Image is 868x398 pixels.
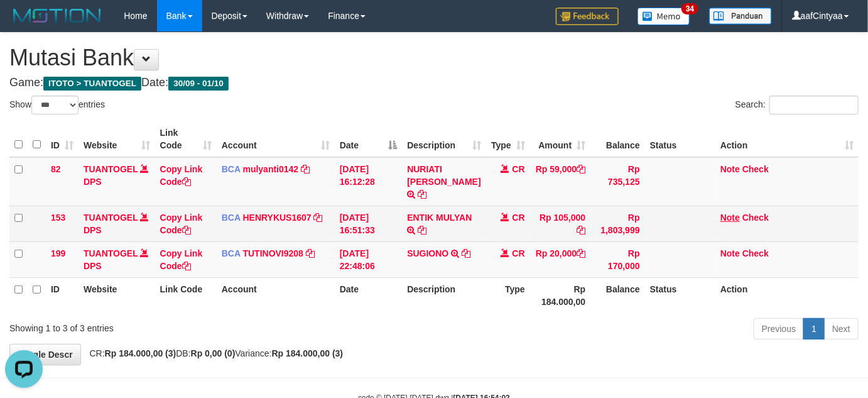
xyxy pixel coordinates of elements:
a: Check [742,248,769,258]
th: ID: activate to sort column ascending [46,121,79,157]
a: TUANTOGEL [84,164,138,174]
strong: Rp 0,00 (0) [191,348,236,358]
a: Check [742,213,769,223]
span: CR [513,164,525,174]
a: Copy NURIATI GANS to clipboard [418,189,426,199]
a: Copy Rp 105,000 to clipboard [577,225,585,235]
a: Copy Link Code [160,248,203,271]
th: Action [715,277,859,313]
a: Copy TUTINOVI9208 to clipboard [306,248,315,258]
label: Search: [735,96,859,114]
a: Check [742,164,769,174]
a: ENTIK MULYAN [407,213,472,223]
span: CR [513,213,525,223]
span: BCA [222,213,241,223]
td: DPS [79,157,155,206]
th: Website: activate to sort column ascending [79,121,155,157]
strong: Rp 184.000,00 (3) [272,348,344,358]
td: Rp 20,000 [530,241,591,277]
a: mulyanti0142 [243,164,299,174]
img: Feedback.jpg [556,8,619,25]
td: Rp 735,125 [590,157,644,206]
h1: Mutasi Bank [9,45,859,70]
img: panduan.png [709,8,772,25]
a: Previous [754,318,804,340]
a: TUTINOVI9208 [243,248,303,258]
strong: Rp 184.000,00 (3) [105,348,176,358]
span: BCA [222,164,241,174]
th: Type [486,277,530,313]
a: TUANTOGEL [84,213,138,223]
a: HENRYKUS1607 [243,213,312,223]
input: Search: [769,96,859,114]
th: Link Code: activate to sort column ascending [155,121,217,157]
th: Status [645,121,715,157]
a: Copy Link Code [160,164,203,187]
td: Rp 170,000 [590,241,644,277]
td: Rp 1,803,999 [590,206,644,241]
th: Balance [590,277,644,313]
td: [DATE] 22:48:06 [335,241,403,277]
a: Copy Link Code [160,213,203,235]
label: Show entries [9,96,105,114]
a: Note [720,248,740,258]
th: Amount: activate to sort column ascending [530,121,591,157]
th: Status [645,277,715,313]
td: Rp 59,000 [530,157,591,206]
img: MOTION_logo.png [9,6,105,25]
th: Balance [590,121,644,157]
a: TUANTOGEL [84,248,138,258]
td: Rp 105,000 [530,206,591,241]
button: Open LiveChat chat widget [5,5,43,43]
th: Website [79,277,155,313]
a: NURIATI [PERSON_NAME] [407,164,480,187]
span: CR [513,248,525,258]
img: Button%20Memo.svg [637,8,690,25]
a: Copy SUGIONO to clipboard [462,248,470,258]
span: 199 [51,248,65,258]
th: ID [46,277,79,313]
th: Account: activate to sort column ascending [217,121,335,157]
span: BCA [222,248,241,258]
span: 30/09 - 01/10 [168,77,229,91]
th: Account [217,277,335,313]
select: Showentries [31,96,79,114]
a: Copy ENTIK MULYAN to clipboard [418,225,426,235]
div: Showing 1 to 3 of 3 entries [9,317,352,334]
td: [DATE] 16:12:28 [335,157,403,206]
th: Description [402,277,486,313]
th: Type: activate to sort column ascending [486,121,530,157]
span: CR: DB: Variance: [84,348,344,358]
th: Date: activate to sort column descending [335,121,403,157]
a: Copy mulyanti0142 to clipboard [301,164,310,174]
th: Description: activate to sort column ascending [402,121,486,157]
a: Toggle Descr [9,344,81,365]
span: 153 [51,213,65,223]
td: [DATE] 16:51:33 [335,206,403,241]
td: DPS [79,206,155,241]
a: Copy Rp 20,000 to clipboard [577,248,585,258]
th: Link Code [155,277,217,313]
a: Next [824,318,859,340]
a: SUGIONO [407,248,448,258]
a: Copy HENRYKUS1607 to clipboard [314,213,323,223]
h4: Game: Date: [9,77,859,89]
span: 34 [681,3,698,14]
span: 82 [51,164,61,174]
span: ITOTO > TUANTOGEL [43,77,141,91]
a: 1 [803,318,825,340]
th: Date [335,277,403,313]
th: Action: activate to sort column ascending [715,121,859,157]
a: Copy Rp 59,000 to clipboard [577,164,585,174]
th: Rp 184.000,00 [530,277,591,313]
a: Note [720,164,740,174]
a: Note [720,213,740,223]
td: DPS [79,241,155,277]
